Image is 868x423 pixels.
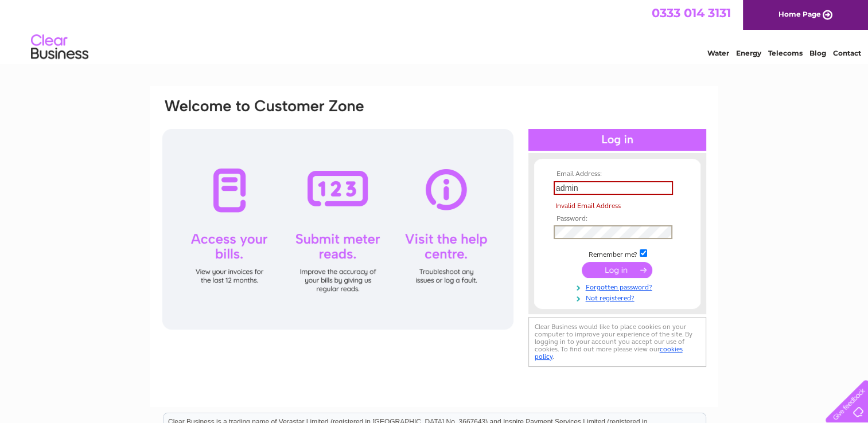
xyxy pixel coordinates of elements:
[535,345,683,361] a: cookies policy
[736,49,761,57] a: Energy
[652,6,731,20] a: 0333 014 3131
[707,49,729,57] a: Water
[551,248,684,259] td: Remember me?
[555,202,621,210] span: Invalid Email Address
[833,49,861,57] a: Contact
[809,49,826,57] a: Blog
[164,6,706,56] div: Clear Business is a trading name of Verastar Limited (registered in [GEOGRAPHIC_DATA] No. 3667643...
[582,262,652,278] input: Submit
[554,292,684,303] a: Not registered?
[551,170,684,178] th: Email Address:
[768,49,803,57] a: Telecoms
[528,317,706,367] div: Clear Business would like to place cookies on your computer to improve your experience of the sit...
[551,215,684,223] th: Password:
[554,281,684,292] a: Forgotten password?
[30,30,89,65] img: logo.png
